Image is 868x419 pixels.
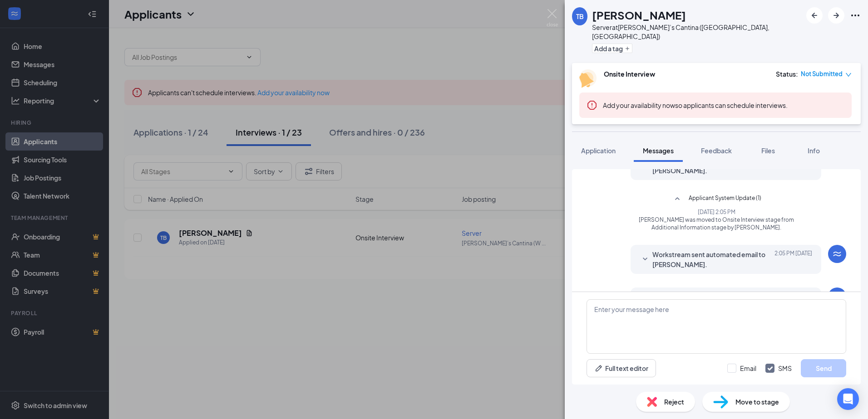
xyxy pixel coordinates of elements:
[837,388,859,410] div: Open Intercom Messenger
[801,359,846,377] button: Send
[845,72,852,78] span: down
[850,10,861,21] svg: Ellipses
[801,69,843,78] span: Not Submitted
[664,397,684,407] span: Reject
[652,249,771,269] span: Workstream sent automated email to [PERSON_NAME].
[587,359,656,377] button: Full text editorPen
[809,10,820,21] svg: ArrowLeftNew
[831,10,842,21] svg: ArrowRight
[581,146,616,155] span: Application
[701,146,732,155] span: Feedback
[638,208,794,216] span: [DATE] 2:05 PM
[761,146,775,155] span: Files
[672,194,683,205] svg: SmallChevronUp
[638,216,794,231] span: [PERSON_NAME] was moved to Onsite Interview stage from Additional Information stage by [PERSON_NA...
[592,23,802,41] div: Server at [PERSON_NAME]’s Cantina ([GEOGRAPHIC_DATA], [GEOGRAPHIC_DATA])
[603,101,675,110] button: Add your availability now
[672,194,761,205] button: SmallChevronUpApplicant System Update (1)
[828,7,844,24] button: ArrowRight
[587,100,597,111] svg: Error
[603,101,788,109] span: so applicants can schedule interviews.
[806,7,823,24] button: ArrowLeftNew
[735,397,779,407] span: Move to stage
[604,70,655,78] b: Onsite Interview
[643,146,674,155] span: Messages
[776,69,798,78] div: Status :
[594,364,603,373] svg: Pen
[592,7,686,23] h1: [PERSON_NAME]
[640,254,651,265] svg: SmallChevronDown
[832,291,843,302] svg: WorkstreamLogo
[774,249,812,269] span: [DATE] 2:05 PM
[592,44,632,53] button: PlusAdd a tag
[808,146,820,155] span: Info
[689,194,761,205] span: Applicant System Update (1)
[625,46,630,51] svg: Plus
[832,248,843,259] svg: WorkstreamLogo
[576,12,584,21] div: TB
